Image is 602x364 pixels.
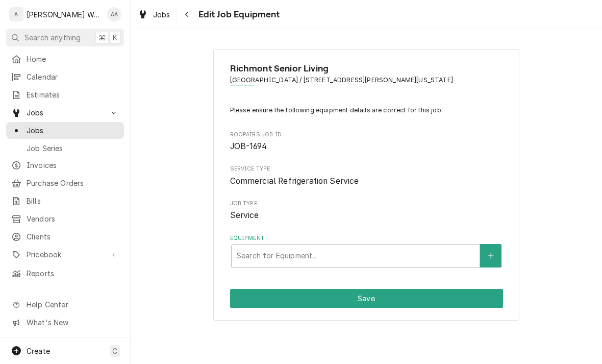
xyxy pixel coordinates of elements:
span: Bills [27,196,119,206]
span: Job Series [27,143,119,154]
a: Purchase Orders [6,175,124,191]
button: Navigate back [179,6,195,22]
span: Jobs [27,125,119,136]
span: Address [230,76,503,85]
span: JOB-1694 [230,141,267,151]
div: [PERSON_NAME] Works LLC [27,9,102,20]
span: Clients [27,231,119,242]
a: Estimates [6,86,124,103]
div: Job Type [230,200,503,222]
button: Save [230,289,503,308]
div: Roopairs Job ID [230,131,503,153]
span: Help Center [27,299,118,310]
svg: Create New Equipment [488,252,494,259]
a: Jobs [134,6,174,23]
div: Job Equipment Summary [230,106,503,268]
span: Job Type [230,200,503,208]
span: Jobs [153,9,170,20]
div: Service Type [230,165,503,187]
span: Create [27,347,50,355]
span: What's New [27,317,118,328]
a: Vendors [6,210,124,227]
button: Search anything⌘K [6,29,124,46]
span: Vendors [27,213,119,224]
span: Home [27,54,119,64]
span: Commercial Refrigeration Service [230,176,359,186]
span: Pricebook [27,249,104,260]
div: Client Information [230,62,503,93]
span: Service Type [230,175,503,187]
span: Edit Job Equipment [195,8,280,21]
span: C [112,346,117,356]
div: A [9,7,23,21]
span: Service Type [230,165,503,173]
a: Go to Jobs [6,104,124,121]
button: Create New Equipment [480,244,501,268]
span: Reports [27,268,119,279]
span: Estimates [27,89,119,100]
a: Go to Pricebook [6,246,124,263]
div: Equipment [230,234,503,268]
a: Bills [6,192,124,209]
span: Jobs [27,107,104,118]
a: Clients [6,228,124,245]
p: Please ensure the following equipment details are correct for this job: [230,106,503,115]
div: Button Group Row [230,289,503,308]
div: Button Group [230,289,503,308]
label: Equipment [230,234,503,242]
a: Home [6,51,124,67]
span: Job Type [230,209,503,222]
span: ⌘ [98,32,106,43]
span: Calendar [27,71,119,82]
a: Invoices [6,157,124,174]
div: Aaron Anderson's Avatar [107,7,121,21]
a: Go to Help Center [6,296,124,313]
a: Go to What's New [6,314,124,331]
div: Job Equipment Summary Form [213,49,519,321]
span: Search anything [24,32,81,43]
span: Roopairs Job ID [230,131,503,139]
a: Jobs [6,122,124,139]
span: Name [230,62,503,76]
span: Purchase Orders [27,178,119,188]
span: Invoices [27,160,119,171]
span: K [113,32,117,43]
div: AA [107,7,121,21]
span: Roopairs Job ID [230,140,503,153]
a: Calendar [6,68,124,85]
a: Reports [6,265,124,282]
a: Job Series [6,140,124,157]
span: Service [230,210,259,220]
